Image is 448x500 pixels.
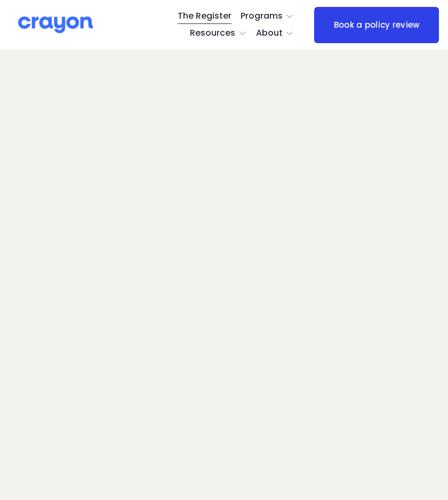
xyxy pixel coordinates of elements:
img: Crayon [18,15,93,34]
a: Book a policy review [314,7,439,43]
a: folder dropdown [241,8,294,25]
span: Resources [190,26,235,41]
a: The Register [178,8,231,25]
span: Programs [241,9,283,24]
a: folder dropdown [256,25,294,42]
a: folder dropdown [190,25,247,42]
span: About [256,26,283,41]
